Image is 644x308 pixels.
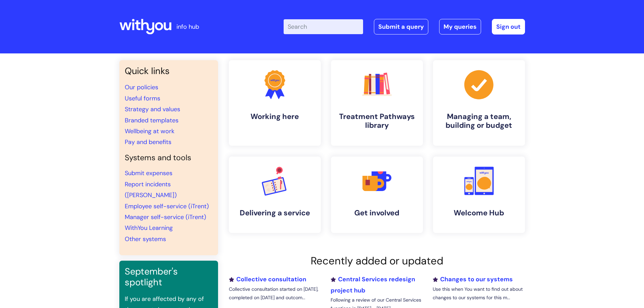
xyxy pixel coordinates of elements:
[229,285,321,302] p: Collective consultation started on [DATE], completed on [DATE] and outcom...
[438,209,520,217] h4: Welcome Hub
[439,19,481,34] a: My queries
[125,138,171,146] a: Pay and benefits
[125,66,213,76] h3: Quick links
[284,19,363,34] input: Search
[125,235,166,243] a: Other systems
[331,157,423,233] a: Get involved
[374,19,428,34] a: Submit a query
[229,157,321,233] a: Delivering a service
[125,202,209,210] a: Employee self-service (iTrent)
[234,209,315,217] h4: Delivering a service
[176,21,199,32] p: info hub
[125,153,213,163] h4: Systems and tools
[125,213,206,221] a: Manager self-service (iTrent)
[125,180,177,199] a: Report incidents ([PERSON_NAME])
[234,112,315,121] h4: Working here
[438,112,520,130] h4: Managing a team, building or budget
[284,19,525,34] div: | -
[229,275,306,283] a: Collective consultation
[433,285,525,302] p: Use this when You want to find out about changes to our systems for this m...
[433,157,525,233] a: Welcome Hub
[229,255,525,267] h2: Recently added or updated
[433,60,525,146] a: Managing a team, building or budget
[331,60,423,146] a: Treatment Pathways library
[125,94,160,102] a: Useful forms
[125,169,172,177] a: Submit expenses
[125,224,173,232] a: WithYou Learning
[433,275,513,283] a: Changes to our systems
[336,112,418,130] h4: Treatment Pathways library
[125,127,174,135] a: Wellbeing at work
[125,83,158,91] a: Our policies
[331,275,415,294] a: Central Services redesign project hub
[125,266,213,288] h3: September's spotlight
[492,19,525,34] a: Sign out
[229,60,321,146] a: Working here
[125,105,180,113] a: Strategy and values
[336,209,418,217] h4: Get involved
[125,116,178,124] a: Branded templates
